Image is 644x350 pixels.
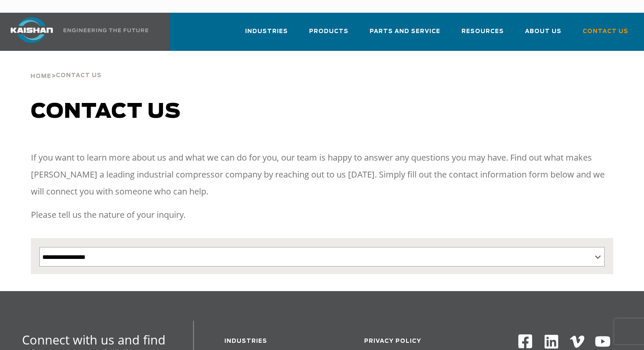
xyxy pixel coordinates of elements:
[462,20,504,49] a: Resources
[517,333,533,349] img: Facebook
[525,27,561,36] span: About Us
[462,27,504,36] span: Resources
[583,20,628,49] a: Contact Us
[224,339,267,344] a: Industries
[364,339,421,344] a: Privacy Policy
[594,333,611,350] img: Youtube
[31,206,613,223] p: Please tell us the nature of your inquiry.
[31,102,181,122] span: Contact us
[543,333,560,350] img: Linkedin
[309,20,348,49] a: Products
[31,149,613,200] p: If you want to learn more about us and what we can do for you, our team is happy to answer any qu...
[30,51,102,83] div: >
[525,20,561,49] a: About Us
[64,28,148,32] img: Engineering the future
[370,20,440,49] a: Parts and Service
[30,74,51,79] span: Home
[30,72,51,80] a: Home
[56,73,102,78] span: Contact Us
[370,27,440,36] span: Parts and Service
[583,27,628,36] span: Contact Us
[309,27,348,36] span: Products
[570,336,584,348] img: Vimeo
[245,27,288,36] span: Industries
[245,20,288,49] a: Industries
